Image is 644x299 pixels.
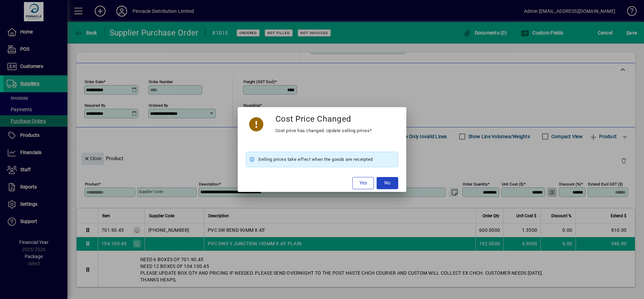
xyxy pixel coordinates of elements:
[275,127,372,135] div: Cost price has changed. Update selling prices?
[377,177,398,189] button: No
[384,179,390,186] span: No
[275,114,351,124] h3: Cost Price Changed
[258,155,373,164] span: Selling prices take effect when the goods are receipted
[359,179,367,186] span: Yes
[352,177,374,189] button: Yes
